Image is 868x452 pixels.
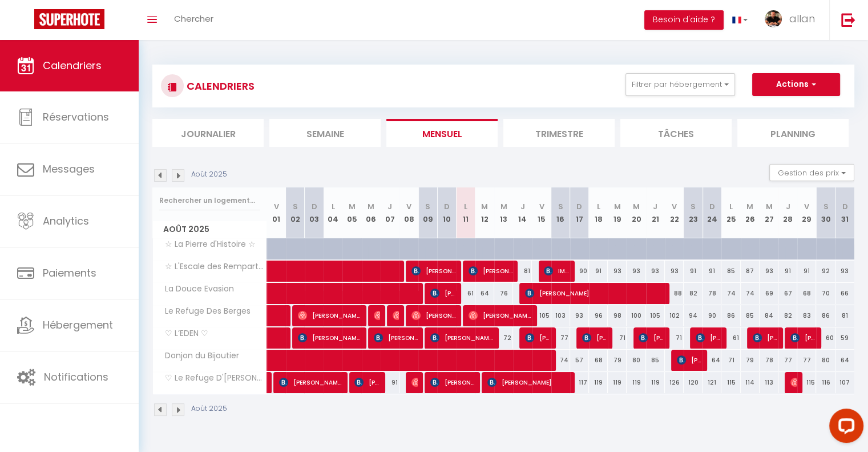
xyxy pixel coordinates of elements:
div: 64 [703,350,721,371]
span: ♡ L’EDEN ♡ [155,327,211,340]
th: 28 [778,187,797,238]
div: 115 [721,372,740,393]
abbr: L [597,201,600,212]
button: Actions [752,73,840,96]
div: 93 [570,305,589,326]
abbr: S [691,201,696,212]
div: 103 [551,305,570,326]
span: [PERSON_NAME] [411,260,455,282]
div: 93 [608,261,627,282]
th: 16 [551,187,570,238]
th: 23 [684,187,703,238]
th: 04 [324,187,342,238]
th: 19 [608,187,627,238]
div: 82 [778,305,797,326]
abbr: V [672,201,677,212]
div: 70 [816,283,835,304]
div: 74 [741,283,760,304]
th: 24 [703,187,721,238]
img: logout [841,13,855,27]
abbr: J [653,201,657,212]
th: 18 [589,187,608,238]
span: [PERSON_NAME] [298,305,361,326]
div: 113 [760,372,778,393]
div: 78 [703,283,721,304]
button: Filtrer par hébergement [625,73,735,96]
div: 61 [721,327,740,349]
div: 60 [816,327,835,349]
span: [PERSON_NAME] [430,282,455,304]
div: 59 [835,327,854,349]
li: Journalier [152,119,264,147]
th: 14 [513,187,532,238]
div: 81 [835,305,854,326]
div: 91 [778,261,797,282]
div: 90 [703,305,721,326]
span: ♡ Le Refuge D'[PERSON_NAME] ♡ [155,372,269,385]
img: Super Booking [34,9,104,29]
div: 64 [835,350,854,371]
abbr: V [274,201,279,212]
li: Mensuel [386,119,498,147]
div: 74 [721,283,740,304]
span: [PERSON_NAME] [298,327,361,349]
abbr: M [633,201,640,212]
div: 119 [646,372,665,393]
span: [PERSON_NAME] [582,327,607,349]
th: 22 [665,187,684,238]
abbr: J [387,201,392,212]
div: 82 [684,283,703,304]
span: [PERSON_NAME] [393,305,399,326]
div: 81 [513,261,532,282]
li: Semaine [269,119,381,147]
div: 90 [570,261,589,282]
div: 88 [665,283,684,304]
div: 83 [797,305,816,326]
div: 71 [665,327,684,349]
div: 86 [816,305,835,326]
div: 91 [589,261,608,282]
abbr: S [558,201,563,212]
abbr: M [500,201,507,212]
div: 92 [816,261,835,282]
div: 94 [684,305,703,326]
div: 84 [760,305,778,326]
div: 93 [646,261,665,282]
th: 06 [362,187,381,238]
th: 12 [475,187,494,238]
div: 78 [760,350,778,371]
li: Planning [737,119,849,147]
div: 93 [835,261,854,282]
div: 93 [760,261,778,282]
span: [PERSON_NAME] [279,371,342,393]
span: [PERSON_NAME] [753,327,778,349]
div: 86 [721,305,740,326]
div: 72 [494,327,513,349]
span: [PERSON_NAME] [696,327,721,349]
span: Paiements [43,266,96,280]
div: 115 [797,372,816,393]
abbr: V [406,201,411,212]
th: 13 [494,187,513,238]
th: 27 [760,187,778,238]
div: 91 [703,261,721,282]
th: 11 [457,187,475,238]
input: Rechercher un logement... [159,190,260,211]
div: 98 [608,305,627,326]
th: 31 [835,187,854,238]
span: Messages [43,162,95,176]
abbr: D [312,201,317,212]
div: 71 [608,327,627,349]
div: 96 [589,305,608,326]
div: 119 [627,372,645,393]
div: 77 [797,350,816,371]
li: Trimestre [503,119,615,147]
abbr: M [614,201,621,212]
abbr: M [481,201,488,212]
div: 116 [816,372,835,393]
span: [PERSON_NAME] [790,327,815,349]
span: [PERSON_NAME] [411,371,418,393]
span: [PERSON_NAME] [411,305,455,326]
span: [PERSON_NAME] [677,349,702,371]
